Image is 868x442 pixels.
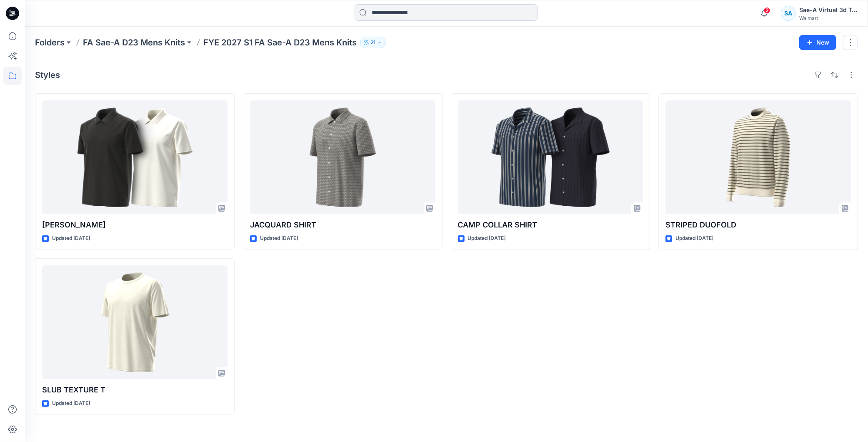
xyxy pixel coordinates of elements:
[42,384,228,396] p: SLUB TEXTURE T
[799,15,858,21] div: Walmart
[250,219,435,231] p: JACQUARD SHIRT
[42,265,228,379] a: SLUB TEXTURE T
[35,70,60,80] h4: Styles
[250,100,435,214] a: JACQUARD SHIRT
[665,100,851,214] a: STRIPED DUOFOLD
[781,6,796,21] div: SA
[665,219,851,231] p: STRIPED DUOFOLD
[458,219,643,231] p: CAMP COLLAR SHIRT
[764,7,770,14] span: 2
[799,5,858,15] div: Sae-A Virtual 3d Team
[52,234,90,243] p: Updated [DATE]
[42,219,228,231] p: [PERSON_NAME]
[83,37,185,48] a: FA Sae-A D23 Mens Knits
[468,234,506,243] p: Updated [DATE]
[35,37,65,48] a: Folders
[42,100,228,214] a: JOHNNY COLLAR POLO
[799,35,836,50] button: New
[360,37,386,48] button: 21
[52,399,90,408] p: Updated [DATE]
[675,234,713,243] p: Updated [DATE]
[203,37,357,48] p: FYE 2027 S1 FA Sae-A D23 Mens Knits
[458,100,643,214] a: CAMP COLLAR SHIRT
[260,234,298,243] p: Updated [DATE]
[370,38,375,47] p: 21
